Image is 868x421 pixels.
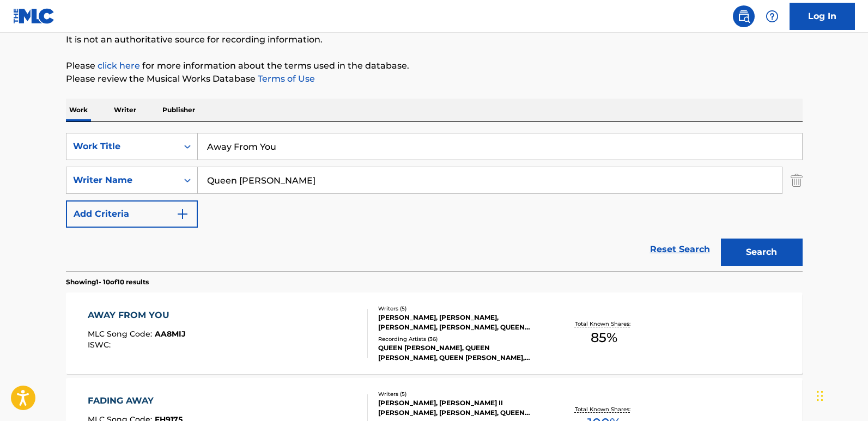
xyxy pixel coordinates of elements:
img: Delete Criterion [791,167,803,194]
img: 9d2ae6d4665cec9f34b9.svg [176,208,189,221]
span: 85 % [591,328,617,347]
a: Log In [790,3,855,30]
div: Recording Artists ( 36 ) [378,335,543,343]
p: Total Known Shares: [575,320,633,328]
a: Reset Search [645,237,715,261]
img: help [766,10,779,23]
a: Public Search [733,5,755,27]
div: Writer Name [73,174,171,187]
span: AA8MIJ [155,329,186,339]
a: Terms of Use [256,74,315,84]
div: Writers ( 5 ) [378,390,543,398]
p: Publisher [159,99,198,121]
div: QUEEN [PERSON_NAME], QUEEN [PERSON_NAME], QUEEN [PERSON_NAME], QUEEN [PERSON_NAME], QUEEN [PERSON... [378,343,543,363]
p: Total Known Shares: [575,405,633,413]
img: MLC Logo [13,8,55,24]
a: AWAY FROM YOUMLC Song Code:AA8MIJISWC:Writers (5)[PERSON_NAME], [PERSON_NAME], [PERSON_NAME], [PE... [66,292,803,374]
form: Search Form [66,133,803,271]
p: Showing 1 - 10 of 10 results [66,277,149,287]
div: Work Title [73,140,171,153]
div: Writers ( 5 ) [378,304,543,313]
p: Work [66,99,91,121]
iframe: Chat Widget [814,369,868,421]
p: Please review the Musical Works Database [66,72,803,86]
img: search [737,10,750,23]
p: It is not an authoritative source for recording information. [66,33,803,46]
div: FADING AWAY [88,394,183,407]
p: Writer [111,99,139,121]
div: [PERSON_NAME], [PERSON_NAME] II [PERSON_NAME], [PERSON_NAME], QUEEN NAIJA BULLS, [PERSON_NAME] [P... [378,398,543,418]
span: ISWC : [88,340,113,350]
a: click here [98,60,140,71]
span: MLC Song Code : [88,329,155,339]
div: [PERSON_NAME], [PERSON_NAME], [PERSON_NAME], [PERSON_NAME], QUEEN NAIJA BULLS [378,313,543,332]
div: Help [761,5,783,27]
button: Search [721,239,803,266]
p: Please for more information about the terms used in the database. [66,59,803,72]
div: Drag [817,380,823,412]
button: Add Criteria [66,200,198,228]
div: AWAY FROM YOU [88,309,186,322]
